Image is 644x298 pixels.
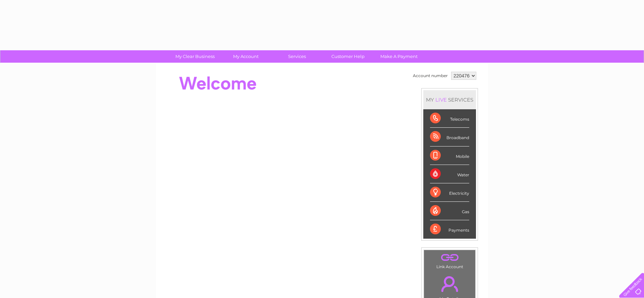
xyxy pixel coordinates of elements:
a: My Account [218,50,274,63]
a: Make A Payment [371,50,427,63]
div: Mobile [430,146,469,165]
a: Customer Help [320,50,376,63]
div: Gas [430,202,469,220]
a: Services [269,50,325,63]
td: Link Account [424,250,476,271]
div: Payments [430,220,469,238]
div: Telecoms [430,109,469,128]
a: . [426,252,474,263]
div: MY SERVICES [423,90,476,109]
td: Account number [411,70,449,81]
div: LIVE [434,97,448,103]
div: Broadband [430,128,469,146]
div: Water [430,165,469,183]
a: My Clear Business [167,50,223,63]
a: . [426,272,474,296]
div: Electricity [430,183,469,202]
